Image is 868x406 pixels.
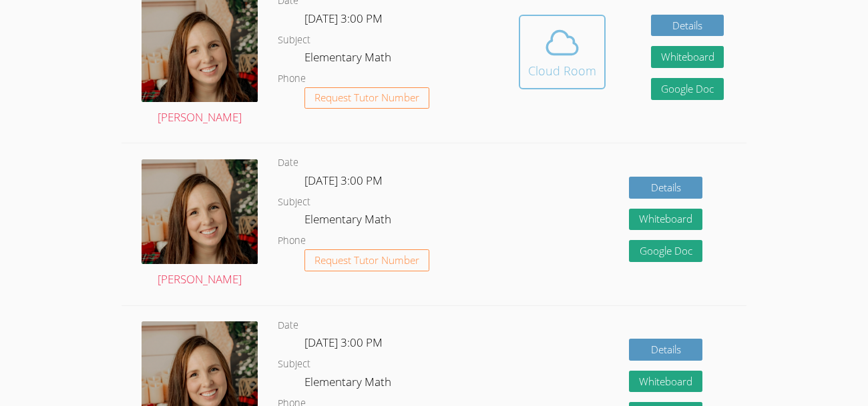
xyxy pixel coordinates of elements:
span: Request Tutor Number [314,93,419,103]
button: Whiteboard [629,209,702,231]
div: Cloud Room [528,61,596,80]
dt: Date [278,317,298,334]
dd: Elementary Math [304,210,394,233]
dd: Elementary Math [304,48,394,71]
a: Details [651,15,724,37]
a: [PERSON_NAME] [142,159,258,289]
button: Cloud Room [519,15,606,89]
button: Whiteboard [629,371,702,393]
a: Google Doc [629,240,702,262]
span: [DATE] 3:00 PM [304,11,383,26]
dt: Date [278,155,298,171]
a: Details [629,177,702,199]
dt: Phone [278,233,306,249]
button: Request Tutor Number [304,249,429,271]
span: [DATE] 3:00 PM [304,173,383,188]
dt: Subject [278,194,310,211]
a: Google Doc [651,78,724,100]
button: Request Tutor Number [304,87,429,109]
dt: Subject [278,356,310,373]
span: [DATE] 3:00 PM [304,335,383,350]
span: Request Tutor Number [314,255,419,265]
img: avatar.png [142,159,258,264]
dd: Elementary Math [304,373,394,395]
button: Whiteboard [651,46,724,68]
a: Details [629,339,702,361]
dt: Phone [278,71,306,87]
dt: Subject [278,32,310,49]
